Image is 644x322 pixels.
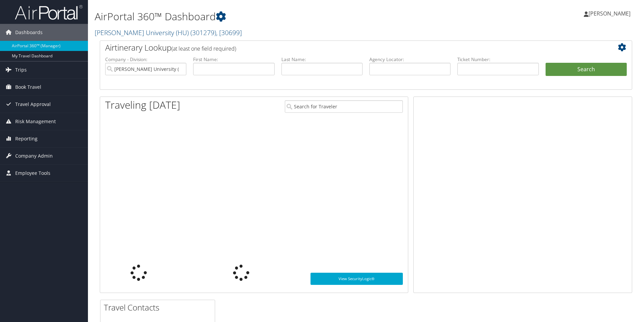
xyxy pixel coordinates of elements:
[584,3,637,24] a: [PERSON_NAME]
[281,56,363,63] label: Last Name:
[105,98,180,112] h1: Traveling [DATE]
[457,56,538,63] label: Ticket Number:
[15,165,50,182] span: Employee Tools
[15,24,43,41] span: Dashboards
[105,56,186,63] label: Company - Division:
[95,28,242,37] a: [PERSON_NAME] University (HU)
[15,4,83,20] img: airportal-logo.png
[105,42,582,53] h2: Airtinerary Lookup
[15,61,27,78] span: Trips
[589,10,630,17] span: [PERSON_NAME]
[171,45,236,52] span: (at least one field required)
[95,9,456,24] h1: AirPortal 360™ Dashboard
[285,100,403,113] input: Search for Traveler
[369,56,451,63] label: Agency Locator:
[15,113,56,130] span: Risk Management
[190,28,216,37] span: ( 301279 )
[104,302,215,313] h2: Travel Contacts
[216,28,242,37] span: , [ 30699 ]
[15,96,51,113] span: Travel Approval
[15,147,53,164] span: Company Admin
[193,56,274,63] label: First Name:
[15,130,38,147] span: Reporting
[310,273,403,285] a: View SecurityLogic®
[546,63,627,76] button: Search
[15,79,41,96] span: Book Travel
